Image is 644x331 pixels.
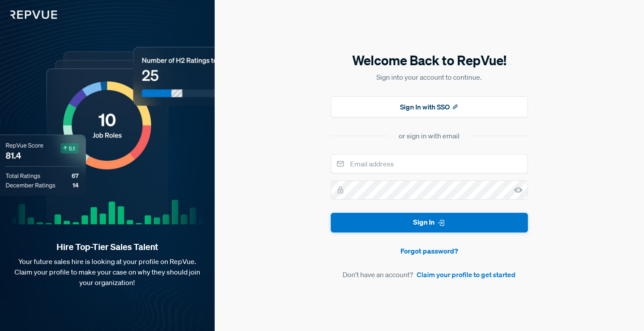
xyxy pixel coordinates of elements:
h5: Welcome Back to RepVue! [331,51,528,70]
button: Sign In [331,213,528,232]
p: Sign into your account to continue. [331,72,528,82]
a: Forgot password? [331,246,528,256]
a: Claim your profile to get started [417,269,516,280]
strong: Hire Top-Tier Sales Talent [14,241,201,253]
article: Don't have an account? [331,269,528,280]
button: Sign In with SSO [331,96,528,117]
input: Email address [331,154,528,173]
div: or sign in with email [399,130,460,141]
p: Your future sales hire is looking at your profile on RepVue. Claim your profile to make your case... [14,256,201,288]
